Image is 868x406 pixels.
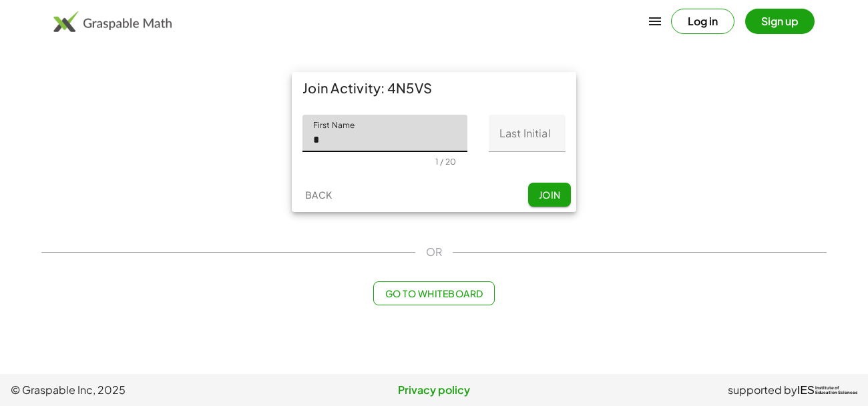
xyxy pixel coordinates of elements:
a: Privacy policy [293,382,576,398]
button: Back [297,183,340,207]
span: Go to Whiteboard [385,287,483,299]
button: Sign up [745,9,815,34]
span: Back [304,189,332,201]
button: Go to Whiteboard [373,281,494,305]
span: © Graspable Inc, 2025 [11,382,293,398]
span: supported by [728,382,797,398]
span: OR [426,244,442,260]
span: Join [538,189,560,201]
div: Join Activity: 4N5VS [292,72,576,104]
span: Institute of Education Sciences [815,386,857,395]
span: IES [797,384,815,397]
button: Join [528,183,571,207]
button: Log in [671,9,734,34]
div: 1 / 20 [435,157,456,167]
a: IESInstitute ofEducation Sciences [797,382,857,398]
